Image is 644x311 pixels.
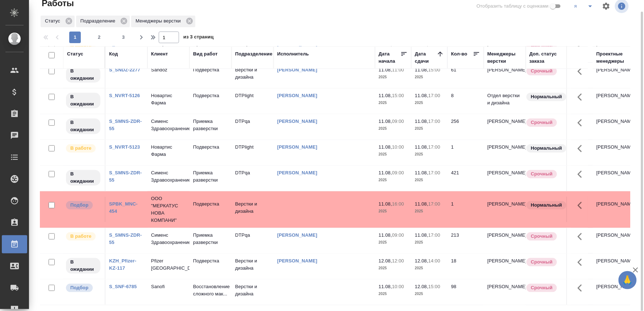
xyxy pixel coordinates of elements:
div: Статус [41,16,75,27]
p: [PERSON_NAME] [487,200,522,208]
td: [PERSON_NAME] [593,197,635,222]
a: S_NVRT-5126 [109,93,140,98]
p: 11.08, [415,119,428,124]
a: S_SNF-6785 [109,284,137,289]
p: Подверстка [193,200,228,208]
p: Подбор [70,202,88,209]
p: Нормальный [531,145,562,152]
p: 11:00 [392,67,404,72]
p: Подверстка [193,92,228,99]
p: 15:00 [428,284,440,289]
a: [PERSON_NAME] [277,232,317,238]
td: DTPlight [232,140,274,165]
div: Подразделение [235,50,273,58]
span: Отобразить таблицу с оценками [477,3,549,10]
p: 2025 [379,99,408,107]
button: Здесь прячутся важные кнопки [573,279,591,297]
td: 98 [448,279,484,305]
p: 2025 [379,265,408,272]
p: 11.08, [379,201,392,207]
button: Здесь прячутся важные кнопки [573,140,591,157]
div: Статус [67,50,83,58]
p: 2025 [415,99,444,107]
td: [PERSON_NAME] [593,63,635,88]
p: Новартис Фарма [151,144,186,158]
p: 09:00 [392,170,404,175]
div: Дата начала [379,50,400,65]
p: [PERSON_NAME] [487,283,522,290]
p: [PERSON_NAME] [487,232,522,239]
p: Сименс Здравоохранение [151,169,186,184]
td: Верстки и дизайна [232,63,274,88]
p: В ожидании [70,67,96,82]
button: Здесь прячутся важные кнопки [573,228,591,245]
p: 17:00 [428,201,440,207]
td: 256 [448,114,484,140]
p: В ожидании [70,93,96,108]
td: [PERSON_NAME] [593,88,635,114]
td: 421 [448,166,484,191]
p: 2025 [379,239,408,246]
td: 8 [448,88,484,114]
p: 11.08, [415,232,428,238]
p: 2025 [415,151,444,158]
div: split button [569,0,598,12]
td: [PERSON_NAME] [593,228,635,253]
p: 2025 [415,265,444,272]
div: Исполнитель выполняет работу [65,232,101,241]
p: Подбор [70,284,88,291]
td: Верстки и дизайна [232,254,274,279]
p: Статус [45,17,63,25]
button: Здесь прячутся важные кнопки [573,114,591,132]
p: 12:00 [392,258,404,264]
p: 11.08, [379,144,392,150]
p: Сименс Здравоохранение [151,118,186,132]
p: 17:00 [428,232,440,238]
p: Сименс Здравоохранение [151,232,186,246]
button: Здесь прячутся важные кнопки [573,166,591,183]
p: 2025 [415,239,444,246]
a: [PERSON_NAME] [277,67,317,72]
p: 14:00 [428,258,440,264]
p: 2025 [379,208,408,215]
div: Можно подбирать исполнителей [65,283,101,293]
p: Приемка разверстки [193,169,228,184]
p: 2025 [379,74,408,81]
div: Исполнитель назначен, приступать к работе пока рано [65,169,101,186]
a: S_SMNS-ZDR-55 [109,170,142,183]
p: 2025 [379,177,408,184]
a: SPBK_MNC-454 [109,201,138,214]
a: S_NVRT-5123 [109,144,140,150]
p: 11.08, [415,144,428,150]
p: Sandoz [151,66,186,74]
p: Pfizer [GEOGRAPHIC_DATA] [151,257,186,272]
div: Менеджеры верстки [487,50,522,65]
p: Срочный [531,258,553,266]
div: Кол-во [451,50,468,58]
p: Восстановление сложного мак... [193,283,228,298]
div: Код [109,50,118,58]
p: 2025 [379,290,408,298]
td: Верстки и дизайна [232,279,274,305]
p: 17:00 [428,119,440,124]
td: [PERSON_NAME] [593,114,635,140]
a: S_SMNS-ZDR-55 [109,232,142,245]
div: Клиент [151,50,168,58]
p: Подверстка [193,257,228,265]
td: 213 [448,228,484,253]
p: Срочный [531,284,553,291]
p: 2025 [415,177,444,184]
td: [PERSON_NAME] [593,166,635,191]
button: Здесь прячутся важные кнопки [573,88,591,106]
button: 🙏 [619,271,637,289]
p: Срочный [531,170,553,178]
button: 3 [118,32,129,43]
td: [PERSON_NAME] [593,254,635,279]
p: 10:00 [392,144,404,150]
p: 11.08, [379,232,392,238]
div: Менеджеры верстки [131,16,195,27]
p: 10:00 [392,284,404,289]
span: из 3 страниц [183,33,214,43]
p: Приемка разверстки [193,118,228,132]
p: [PERSON_NAME] [487,66,522,74]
